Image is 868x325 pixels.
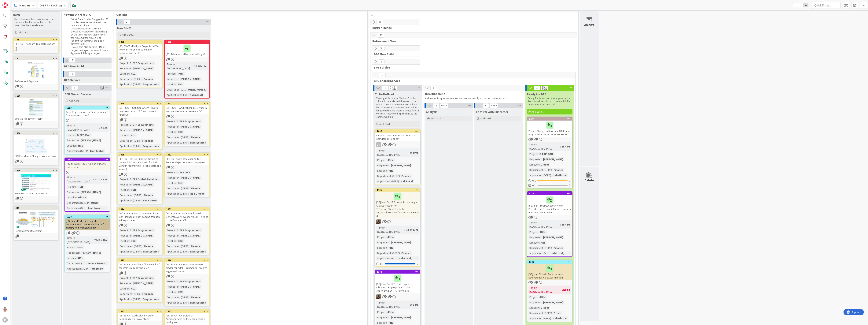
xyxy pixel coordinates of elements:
[90,201,90,205] span: :
[376,169,387,173] div: Location
[375,188,420,218] div: 1781[SS] Isah ProdDB Hours Accounting - Create Trigger for T_Dossier/RespEmpId to ST_DossierMainE...
[66,206,87,210] div: Application (G-ERP)
[118,156,162,172] div: BFG SS - HCN SAP Concur (Setup to create / fill the data sheet for SAP Concur. regarding HR profi...
[119,77,142,81] div: Department (G-ERP)
[389,163,390,167] span: :
[386,158,395,162] div: -RUN-
[64,215,110,272] a: 1220[SS] TalentSoft - Investigate authentication process Talentsoft - automate it when possibleTi...
[399,179,399,183] span: :
[66,133,75,137] div: Project
[168,58,170,60] span: 1
[400,174,412,178] div: Finance
[166,130,176,134] div: Location
[14,206,58,233] div: 446Replenishment Meeting
[98,125,98,130] span: :
[561,144,571,149] div: 5h 48m
[164,153,210,197] a: 1932BFG SS - basic data change for Relationships between companiesProject:G-ERP ISAHRequester:[PE...
[65,158,110,161] div: 1864
[400,174,400,178] span: :
[80,138,102,142] div: [PERSON_NAME]
[89,149,105,153] div: Isah Global
[166,170,175,174] div: Project
[375,192,420,218] div: [SS] Isah ProdDB Hours Accounting - Create Trigger for T_Dossier/RespEmpId to ST_DossierMainExt/T...
[143,139,154,143] div: Finance
[165,40,209,57] div: 1682[SS] Talentsoft - User cannot login?
[166,153,209,156] div: 1932
[530,216,533,219] span: 2
[121,57,123,59] span: 1
[17,122,19,125] span: 1
[387,169,388,173] span: :
[175,170,176,174] span: :
[431,117,443,120] span: Add Card...
[129,123,155,127] div: G-ERP Easysystems
[375,129,420,141] div: 1807Incorrect VAT numbers in ISAH - Non standard IT Request
[118,211,162,223] div: [SS] ES CR - Invoice document from Isah Finance are not coming through in EasyInvoice
[14,206,58,210] div: 446
[193,64,193,68] span: :
[189,186,190,190] span: :
[119,123,128,127] div: Project
[164,207,210,255] a: 1939[SS] ES CR - Current Employee in General overview shows GRP - needs to be Finance HCZProject:...
[14,57,58,84] div: 140Refinement Explained
[17,160,19,162] span: 2
[67,106,110,109] div: 1953
[77,144,84,148] div: HCZ
[375,129,420,185] a: 1807Incorrect VAT numbers in ISAH - Non standard IT RequestZMTime in [GEOGRAPHIC_DATA]:4h 59mProj...
[165,153,209,165] div: 1932BFG SS - basic data change for Relationships between companies
[65,106,110,118] div: 1953Time Registration for Smartphone in [GEOGRAPHIC_DATA]
[64,106,110,155] a: 1953Time Registration for Smartphone in [GEOGRAPHIC_DATA]Time in [GEOGRAPHIC_DATA]:3h 27mProject:...
[409,151,419,155] div: 4h 59m
[376,179,399,183] div: Application (G-ERP)
[527,178,572,183] div: 0/1
[175,72,176,76] span: :
[64,158,110,212] a: 1864[SS] NL-SCH01-TS03 running out of C: disk spaceTime in [GEOGRAPHIC_DATA]:12d 23h 52mProject:-...
[375,142,420,147] div: ZM
[14,154,58,159] div: ISAH Incident / Change process flow
[480,117,492,120] span: Add Card...
[90,201,99,205] div: Other
[389,143,392,146] span: 1
[118,40,162,44] div: 1951
[142,198,158,203] div: SAP Concur
[179,125,201,129] div: [PERSON_NAME]
[14,57,58,60] div: 140
[188,192,189,196] span: :
[190,135,201,139] div: Finance
[66,185,75,189] div: Project
[119,188,129,192] div: Location
[168,115,170,117] span: 1
[527,195,572,215] div: [SS] Isah ProdDB/AccountView - Provide Hans' team ZIP code formats used in AccountView
[375,188,420,267] a: 1781[SS] Isah ProdDB Hours Accounting - Create Trigger for T_Dossier/RespEmpId to ST_DossierMainE...
[118,207,162,211] div: 1944
[87,206,105,210] div: Isah Local, ...
[76,133,91,137] div: G-ERP ISAH
[376,174,400,178] div: Department (G-ERP)
[189,192,205,196] div: Isah Global
[129,177,160,181] div: G-ERP Global Reimbur...
[14,116,58,121] div: What is "Ready for Team"
[14,169,58,172] div: 1289
[527,121,572,137] div: Preset Change in Screens 0204 Time Registration and 1291 Week Reports
[166,77,179,81] div: Requester
[538,152,538,156] span: :
[165,40,209,44] div: 1682
[121,173,123,175] span: 1
[166,140,188,145] div: Application (G-ERP)
[66,175,91,184] div: Time in [GEOGRAPHIC_DATA]
[87,206,87,210] span: :
[542,157,564,161] div: [PERSON_NAME]
[375,188,420,192] div: 1781
[119,133,129,137] div: Location
[142,139,143,143] span: :
[14,132,58,135] div: 1330
[119,153,162,156] div: 1925
[66,195,77,200] div: Location
[176,130,177,134] span: :
[176,181,177,185] span: :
